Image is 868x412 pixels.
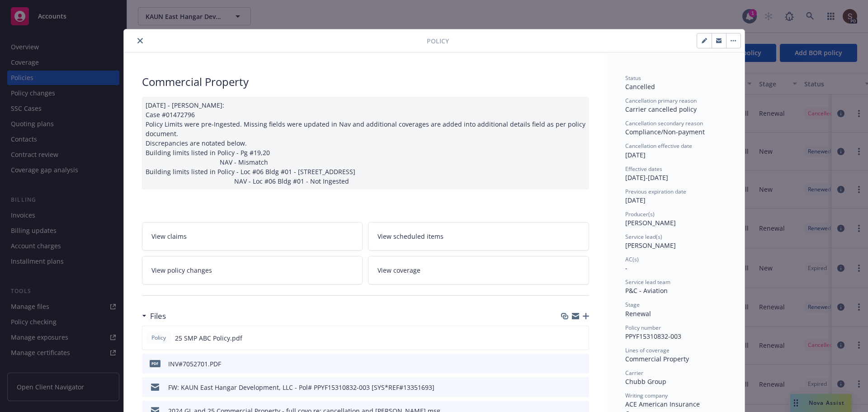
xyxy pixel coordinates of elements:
div: [DATE] - [PERSON_NAME]: Case #01472796 Policy Limits were pre-Ingested. Missing fields were updat... [142,97,589,189]
a: View policy changes [142,256,363,284]
div: Commercial Property [142,74,589,90]
span: Renewal [625,309,651,318]
span: Policy number [625,324,661,331]
div: INV#7052701.PDF [168,359,221,369]
span: View scheduled items [377,232,443,241]
a: View scheduled items [368,222,589,251]
span: - [625,264,627,272]
span: Chubb Group [625,377,666,386]
button: download file [563,359,570,369]
span: 25 SMP ABC Policy.pdf [175,333,242,343]
button: download file [563,383,570,392]
span: Service lead(s) [625,233,662,241]
span: Cancellation secondary reason [625,119,703,127]
span: Previous expiration date [625,188,686,195]
div: FW: KAUN East Hangar Development, LLC - Pol# PPYF15310832-003 [SYS*REF#13351693] [168,383,434,392]
button: preview file [577,383,585,392]
div: Commercial Property [625,354,726,364]
span: Service lead team [625,278,670,286]
span: Carrier cancelled policy [625,105,697,114]
span: Effective dates [625,165,662,173]
button: preview file [577,359,585,369]
span: Carrier [625,369,643,377]
span: [PERSON_NAME] [625,218,676,227]
button: close [135,35,146,46]
button: preview file [577,333,585,343]
span: View claims [151,232,187,241]
span: Lines of coverage [625,346,670,354]
span: Stage [625,301,640,308]
span: View policy changes [151,265,212,275]
span: Cancelled [625,82,655,91]
span: AC(s) [625,256,639,263]
span: P&C - Aviation [625,286,668,295]
span: Cancellation primary reason [625,97,697,104]
span: Status [625,74,641,82]
span: [DATE] [625,196,646,204]
span: Producer(s) [625,210,655,218]
button: download file [562,333,570,343]
a: View coverage [368,256,589,284]
span: Compliance/Non-payment [625,128,705,136]
div: [DATE] - [DATE] [625,165,726,182]
span: PDF [150,360,160,367]
a: View claims [142,222,363,251]
span: Policy [150,334,168,342]
div: Files [142,310,166,322]
span: View coverage [377,265,420,275]
span: Policy [427,36,449,46]
h3: Files [150,310,166,322]
span: Cancellation effective date [625,142,692,150]
span: [PERSON_NAME] [625,241,676,250]
span: Writing company [625,392,668,399]
span: [DATE] [625,151,646,159]
span: PPYF15310832-003 [625,332,681,341]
